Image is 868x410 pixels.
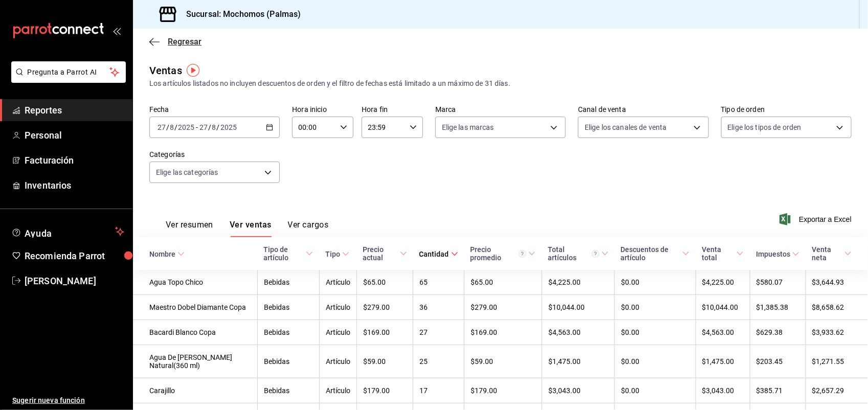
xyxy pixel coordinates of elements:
label: Hora fin [362,106,423,113]
td: 36 [413,295,464,320]
label: Hora inicio [292,106,353,113]
label: Categorías [149,151,280,158]
span: Impuestos [756,250,799,258]
button: Ver ventas [230,220,272,237]
span: Elige las categorías [156,167,218,177]
button: Regresar [149,37,202,47]
td: Bebidas [258,270,320,295]
span: Venta neta [812,245,852,262]
span: Elige las marcas [442,122,494,132]
svg: El total artículos considera cambios de precios en los artículos así como costos adicionales por ... [592,250,599,258]
button: Exportar a Excel [782,213,852,225]
td: $3,933.62 [806,320,868,345]
td: 65 [413,270,464,295]
div: Precio actual [363,245,397,262]
label: Fecha [149,106,280,113]
div: Precio promedio [471,245,527,262]
button: Ver cargos [288,220,329,237]
td: $2,657.29 [806,378,868,403]
span: Inventarios [25,178,124,192]
td: $385.71 [750,378,806,403]
td: 25 [413,345,464,378]
input: ---- [220,123,237,131]
td: $65.00 [464,270,542,295]
td: $4,225.00 [542,270,614,295]
span: Reportes [25,103,124,117]
label: Canal de venta [578,106,708,113]
td: $3,043.00 [542,378,614,403]
span: Precio actual [363,245,407,262]
td: $3,043.00 [696,378,750,403]
span: / [217,123,220,131]
td: $59.00 [464,345,542,378]
td: $1,475.00 [696,345,750,378]
td: $1,385.38 [750,295,806,320]
td: $10,044.00 [542,295,614,320]
input: ---- [177,123,195,131]
td: Agua De [PERSON_NAME] Natural(360 ml) [133,345,258,378]
span: Elige los canales de venta [585,122,666,132]
td: $629.38 [750,320,806,345]
td: Artículo [319,320,357,345]
td: 27 [413,320,464,345]
a: Pregunta a Parrot AI [7,74,126,85]
div: Tipo de artículo [264,245,304,262]
td: $0.00 [615,295,696,320]
span: Elige los tipos de orden [728,122,802,132]
div: Los artículos listados no incluyen descuentos de orden y el filtro de fechas está limitado a un m... [149,78,852,89]
td: $4,225.00 [696,270,750,295]
label: Marca [435,106,566,113]
span: / [166,123,169,131]
td: Bebidas [258,295,320,320]
span: / [208,123,211,131]
h3: Sucursal: Mochomos (Palmas) [178,8,301,20]
td: Artículo [319,378,357,403]
td: $179.00 [464,378,542,403]
span: Pregunta a Parrot AI [28,67,110,78]
td: $0.00 [615,270,696,295]
span: [PERSON_NAME] [25,274,124,288]
div: Nombre [149,250,175,258]
span: Personal [25,128,124,142]
span: / [174,123,177,131]
div: navigation tabs [166,220,328,237]
td: Agua Topo Chico [133,270,258,295]
td: $4,563.00 [542,320,614,345]
td: $580.07 [750,270,806,295]
td: $65.00 [357,270,413,295]
button: Pregunta a Parrot AI [11,61,126,83]
button: Ver resumen [166,220,213,237]
div: Cantidad [419,250,449,258]
span: Tipo de artículo [264,245,314,262]
div: Impuestos [756,250,790,258]
span: - [196,123,198,131]
td: Artículo [319,295,357,320]
td: $0.00 [615,345,696,378]
td: Bebidas [258,378,320,403]
div: Venta neta [812,245,842,262]
td: $59.00 [357,345,413,378]
span: Precio promedio [471,245,536,262]
div: Venta total [702,245,735,262]
input: -- [157,123,166,131]
td: Artículo [319,270,357,295]
td: $169.00 [357,320,413,345]
td: $279.00 [357,295,413,320]
td: $1,475.00 [542,345,614,378]
td: Bacardi Blanco Copa [133,320,258,345]
td: $0.00 [615,320,696,345]
td: 17 [413,378,464,403]
input: -- [212,123,217,131]
td: $169.00 [464,320,542,345]
svg: Precio promedio = Total artículos / cantidad [519,250,526,258]
div: Tipo [325,250,340,258]
td: Artículo [319,345,357,378]
td: Carajillo [133,378,258,403]
span: Descuentos de artículo [621,245,690,262]
span: Total artículos [548,245,608,262]
span: Tipo [325,250,349,258]
span: Facturación [25,153,124,167]
td: $279.00 [464,295,542,320]
span: Sugerir nueva función [12,395,124,406]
